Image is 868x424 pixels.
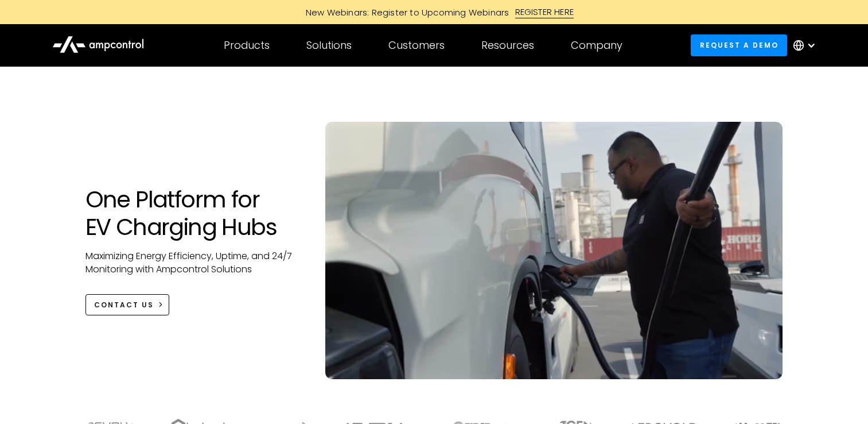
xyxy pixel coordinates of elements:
[388,39,445,52] div: Customers
[224,39,270,52] div: Products
[306,39,352,52] div: Solutions
[481,39,534,52] div: Resources
[85,294,170,315] a: CONTACT US
[85,186,303,241] h1: One Platform for EV Charging Hubs
[85,250,303,276] p: Maximizing Energy Efficiency, Uptime, and 24/7 Monitoring with Ampcontrol Solutions
[691,34,787,56] a: Request a demo
[571,39,622,52] div: Company
[94,300,154,310] div: CONTACT US
[176,6,692,18] a: New Webinars: Register to Upcoming WebinarsREGISTER HERE
[294,6,515,18] div: New Webinars: Register to Upcoming Webinars
[515,6,574,18] div: REGISTER HERE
